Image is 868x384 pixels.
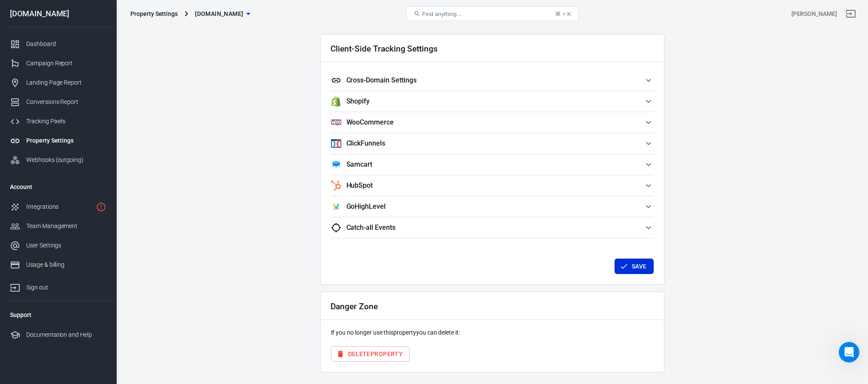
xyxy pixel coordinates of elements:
[192,6,253,22] button: [DOMAIN_NAME]
[3,10,113,18] div: [DOMAIN_NAME]
[346,139,385,148] h5: ClickFunnels
[26,78,106,87] div: Landing Page Report
[7,60,165,138] div: bin says…
[555,11,571,17] div: ⌘ + K
[346,160,373,169] h5: Samcart
[13,281,20,288] button: Emoji picker
[195,9,243,19] span: productreviewsweb.com
[422,11,461,17] span: Find anything...
[26,260,106,269] div: Usage & billing
[3,73,113,92] a: Landing Page Report
[331,96,341,107] img: Shopify
[331,44,438,53] h2: Client-Side Tracking Settings
[7,139,165,217] div: bin says…
[3,305,113,325] li: Support
[331,112,654,133] button: WooCommerceWooCommerce
[3,255,113,274] a: Usage & billing
[26,222,106,231] div: Team Management
[331,302,378,311] h2: Danger Zone
[96,202,106,212] svg: 1 networks not verified yet
[331,70,654,91] button: Cross-Domain Settings
[331,159,341,170] img: Samcart
[346,97,370,106] h5: Shopify
[3,34,113,54] a: Dashboard
[42,4,98,11] h1: [PERSON_NAME]
[7,263,165,278] textarea: Message…
[26,283,106,292] div: Sign out
[3,274,113,297] a: Sign out
[27,281,34,288] button: Gif picker
[331,196,654,217] button: GoHighLevelGoHighLevel
[26,59,106,68] div: Campaign Report
[331,154,654,175] button: SamcartSamcart
[3,54,113,73] a: Campaign Report
[346,202,386,211] h5: GoHighLevel
[3,112,113,131] a: Tracking Pixels
[331,117,341,128] img: WooCommerce
[26,241,106,250] div: User Settings
[840,3,861,24] a: Sign out
[7,217,165,259] div: bin says…
[331,138,341,149] img: ClickFunnels
[331,175,654,196] button: HubSpotHubSpot
[6,3,22,20] button: go back
[7,259,165,271] div: [DATE]
[331,133,654,154] button: ClickFunnelsClickFunnels
[148,278,161,292] button: Send a message…
[839,342,859,363] iframe: Intercom live chat
[3,92,113,112] a: Conversions Report
[26,155,106,165] div: Webhooks (outgoing)
[791,9,837,18] div: Account id: I2Uq4N7g
[3,131,113,150] a: Property Settings
[346,76,417,85] h5: Cross-Domain Settings
[38,222,158,247] div: Does the Property ID in the anytrack tag need to be consistent with the postback?
[41,281,48,288] button: Upload attachment
[26,40,106,49] div: Dashboard
[331,346,410,362] button: DeleteProperty
[3,197,113,216] a: Integrations
[346,181,373,190] h5: HubSpot
[346,223,395,232] h5: Catch-all Events
[331,217,654,238] button: Catch-all Events
[3,150,113,170] a: Webhooks (outgoing)
[331,91,654,112] button: ShopifyShopify
[615,259,654,274] button: Save
[150,3,167,20] button: Home
[331,328,654,337] p: If you no longer use this property you can delete it:
[346,118,394,127] h5: WooCommerce
[3,236,113,255] a: User Settings
[26,330,106,339] div: Documentation and Help
[25,5,38,18] img: Profile image for Jose
[26,98,106,107] div: Conversions Report
[130,9,178,18] div: Property Settings
[26,202,93,211] div: Integrations
[26,117,106,126] div: Tracking Pixels
[3,177,113,197] li: Account
[3,216,113,236] a: Team Management
[331,180,341,191] img: HubSpot
[331,201,341,212] img: GoHighLevel
[406,6,578,21] button: Find anything...⌘ + K
[42,11,80,19] p: Active [DATE]
[31,217,165,253] div: Does the Property ID in the anytrack tag need to be consistent with the postback?
[26,136,106,145] div: Property Settings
